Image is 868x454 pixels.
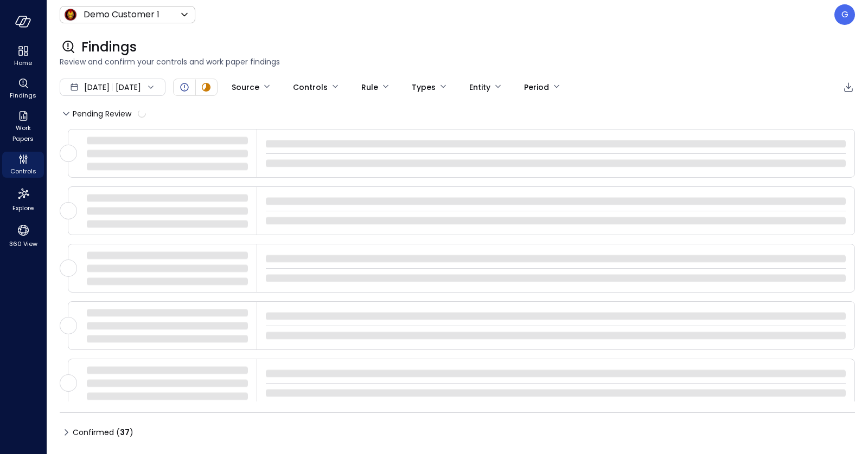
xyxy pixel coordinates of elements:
[64,8,77,21] img: Icon
[84,8,159,21] p: Demo Customer 1
[9,238,37,249] span: 360 View
[178,81,191,94] div: Open
[2,108,44,145] div: Work Papers
[7,122,40,144] span: Work Papers
[361,78,378,96] div: Rule
[2,184,44,215] div: Explore
[138,109,146,118] span: calculating...
[293,78,328,96] div: Controls
[200,81,213,94] div: In Progress
[120,427,130,438] span: 37
[60,56,855,68] span: Review and confirm your controls and work paper findings
[14,57,32,68] span: Home
[73,105,146,122] span: Pending Review
[2,221,44,250] div: 360 View
[10,166,36,177] span: Controls
[2,76,44,102] div: Findings
[84,81,110,93] span: [DATE]
[10,90,36,101] span: Findings
[412,78,436,96] div: Types
[232,78,259,96] div: Source
[834,4,855,25] div: Guy
[73,424,133,441] span: Confirmed
[116,426,133,438] div: ( )
[12,203,34,213] span: Explore
[2,152,44,178] div: Controls
[842,81,855,94] div: Export to CSV
[81,38,137,56] span: Findings
[2,43,44,69] div: Home
[524,78,549,96] div: Period
[469,78,490,96] div: Entity
[841,8,848,21] p: G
